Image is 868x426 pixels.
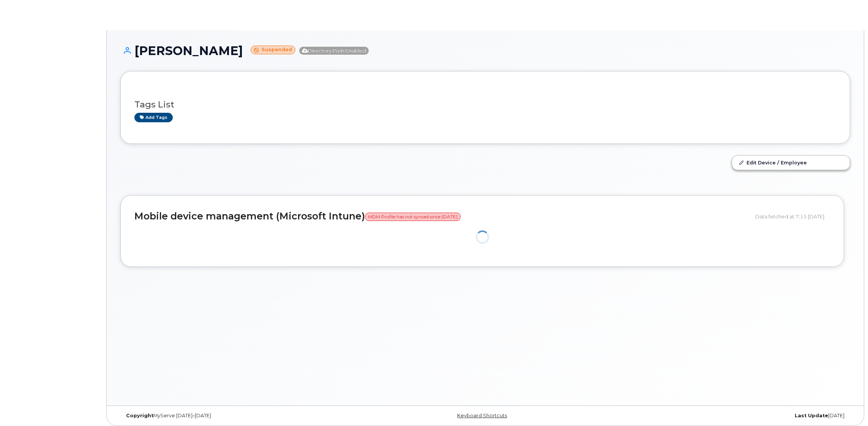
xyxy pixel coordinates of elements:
[755,209,830,224] div: Data fetched at 7:15 [DATE]
[251,46,295,54] small: Suspended
[365,213,461,221] span: MDM Profile has not synced since [DATE]
[134,211,750,222] h2: Mobile device management (Microsoft Intune)
[457,413,507,418] a: Keyboard Shortcuts
[120,44,850,57] h1: [PERSON_NAME]
[299,47,369,55] span: Directory Push Enabled
[607,413,850,419] div: [DATE]
[120,413,364,419] div: MyServe [DATE]–[DATE]
[732,156,850,169] a: Edit Device / Employee
[126,413,153,418] strong: Copyright
[795,413,828,418] strong: Last Update
[134,100,836,109] h3: Tags List
[134,113,173,122] a: Add tags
